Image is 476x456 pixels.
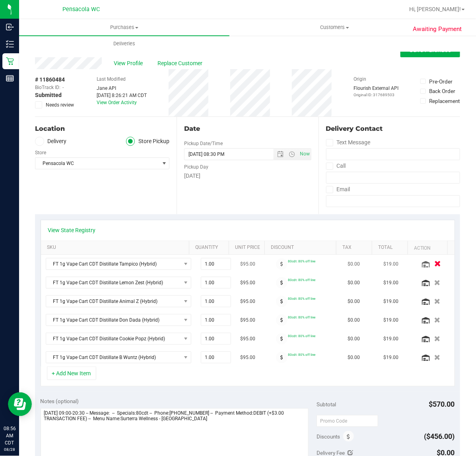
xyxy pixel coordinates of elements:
inline-svg: Inventory [6,40,14,48]
span: NO DATA FOUND [46,295,191,307]
input: Format: (999) 999-9999 [326,148,460,160]
a: Customers [229,19,440,36]
div: Back Order [429,87,456,95]
span: FT 1g Vape Cart CDT Distillate B Wuntz (Hybrid) [46,352,181,363]
i: Edit Delivery Fee [348,450,354,456]
label: Last Modified [97,76,126,83]
span: Subtotal [317,401,336,407]
a: Unit Price [235,244,261,251]
span: Notes (optional) [41,398,79,404]
label: Pickup Date/Time [184,140,223,147]
span: $19.00 [384,335,399,343]
input: 1.00 [201,277,231,288]
span: Hi, [PERSON_NAME]! [409,6,461,12]
span: NO DATA FOUND [46,333,191,345]
div: Date [184,124,311,134]
span: Pensacola WC [35,158,159,169]
span: Submitted [35,91,62,99]
label: Store Pickup [126,137,170,146]
span: 80cdt: 80% off line [288,259,316,263]
label: Delivery [35,137,67,146]
inline-svg: Reports [6,74,14,82]
span: Replace Customer [157,59,205,68]
span: $0.00 [348,279,360,287]
a: Tax [342,244,369,251]
span: Set Current date [298,148,311,160]
span: $0.00 [348,316,360,324]
inline-svg: Retail [6,57,14,65]
span: $19.00 [384,260,399,268]
input: 1.00 [201,314,231,326]
span: select [159,158,169,169]
a: Discount [271,244,333,251]
div: Jane API [97,85,147,92]
span: $95.00 [241,298,256,305]
label: Email [326,184,350,195]
span: # 11860484 [35,76,65,84]
span: Deliveries [103,40,146,47]
label: Store [35,149,46,156]
span: $95.00 [241,279,256,287]
span: Open the time view [285,151,299,157]
span: Purchases [19,24,229,31]
span: 80cdt: 80% off line [288,278,316,282]
span: $95.00 [241,316,256,324]
input: Format: (999) 999-9999 [326,172,460,184]
a: Deliveries [19,35,229,52]
span: FT 1g Vape Cart CDT Distillate Cookie Popz (Hybrid) [46,333,181,344]
input: 1.00 [201,296,231,307]
p: 08/28 [4,446,16,452]
a: Total [378,244,404,251]
span: $570.00 [429,400,455,408]
span: $19.00 [384,298,399,305]
span: Discounts [317,429,340,444]
span: FT 1g Vape Cart CDT Distillate Lemon Zest (Hybrid) [46,277,181,288]
span: $95.00 [241,260,256,268]
span: $95.00 [241,354,256,361]
div: [DATE] 8:26:21 AM CDT [97,92,147,99]
div: Delivery Contact [326,124,460,134]
button: + Add New Item [47,367,96,380]
span: View Profile [114,59,146,68]
span: $0.00 [348,260,360,268]
a: SKU [47,244,186,251]
span: $0.00 [348,298,360,305]
iframe: Resource center [8,392,32,416]
input: 1.00 [201,352,231,363]
span: NO DATA FOUND [46,351,191,363]
span: NO DATA FOUND [46,258,191,270]
span: 80cdt: 80% off line [288,315,316,319]
a: Quantity [195,244,225,251]
span: 80cdt: 80% off line [288,334,316,338]
span: $19.00 [384,316,399,324]
span: - [62,84,64,91]
div: Flourish External API [354,85,398,98]
label: Call [326,160,346,172]
span: Delivery Fee [317,450,345,456]
span: Needs review [46,101,74,109]
span: 80cdt: 80% off line [288,353,316,357]
span: NO DATA FOUND [46,314,191,326]
span: $19.00 [384,279,399,287]
input: 1.00 [201,333,231,344]
a: Purchases [19,19,229,36]
span: $19.00 [384,354,399,361]
label: Pickup Day [184,163,208,171]
inline-svg: Inbound [6,23,14,31]
div: [DATE] [184,172,311,180]
p: Original ID: 317689503 [354,92,398,98]
span: $95.00 [241,335,256,343]
span: Open the date view [274,151,287,157]
span: BioTrack ID: [35,84,60,91]
div: Location [35,124,169,134]
label: Origin [354,76,366,83]
a: View State Registry [48,226,96,234]
span: ($456.00) [424,432,455,440]
span: $0.00 [348,354,360,361]
a: View Order Activity [97,100,137,105]
span: FT 1g Vape Cart CDT Distillate Tampico (Hybrid) [46,258,181,270]
span: $0.00 [348,335,360,343]
span: Customers [230,24,439,31]
span: NO DATA FOUND [46,277,191,289]
span: Pensacola WC [62,6,100,13]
